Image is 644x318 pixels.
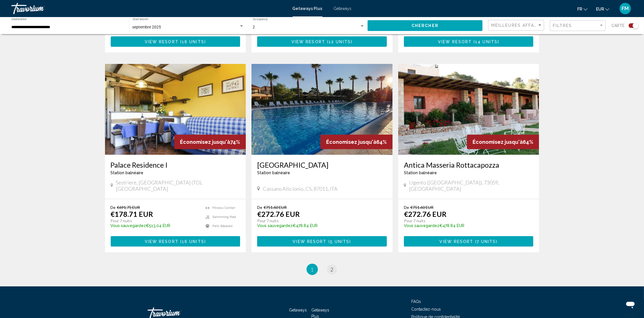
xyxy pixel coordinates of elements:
span: 5 units [330,239,350,244]
img: ii_amz1.jpg [398,64,539,155]
span: €751.60 EUR [264,205,287,210]
span: fr [577,7,582,11]
span: €751.60 EUR [410,205,433,210]
span: 7 units [477,239,496,244]
span: Ugento ([GEOGRAPHIC_DATA]), 73059, [GEOGRAPHIC_DATA] [409,179,533,192]
button: View Resort(16 units) [111,36,240,47]
span: Station balnéaire [257,171,290,175]
a: Antica Masseria Rottacapozza [404,161,534,169]
mat-select: Sort by [491,23,542,28]
div: 74% [174,135,246,149]
iframe: Bouton de lancement de la fenêtre de messagerie [621,295,639,313]
a: Contactez-nous [412,307,441,311]
p: €478.84 EUR [257,223,381,228]
span: Chercher [412,24,439,28]
button: Filter [550,20,606,32]
div: 64% [320,135,393,149]
span: Vous sauvegardez [257,223,293,228]
a: [GEOGRAPHIC_DATA] [257,161,387,169]
ul: Pagination [105,264,539,275]
span: De [257,205,262,210]
span: Cassano allo Ionio, CS, 87011, ITA [263,186,337,192]
span: De [111,205,116,210]
p: €272.76 EUR [404,210,446,218]
p: €178.71 EUR [111,210,153,218]
span: Station balnéaire [404,171,437,175]
span: View Resort [291,40,325,44]
span: EUR [596,7,604,11]
span: View Resort [440,239,473,244]
button: Change language [577,5,588,13]
span: Filtres [553,23,572,28]
a: Travorium [11,3,287,14]
span: View Resort [293,239,326,244]
span: De [404,205,409,210]
p: €272.76 EUR [257,210,300,218]
a: Getaways Plus [293,6,322,11]
span: Meilleures affaires [491,23,545,28]
div: 64% [467,135,539,149]
p: Pour 7 nuits [111,218,200,223]
button: Change currency [596,5,609,13]
img: ii_vao1.jpg [251,64,393,155]
span: View Resort [438,40,472,44]
span: ( ) [473,239,498,244]
span: Économisez jusqu'à [473,139,523,145]
span: 1 [311,266,314,273]
span: Vous sauvegardez [404,223,439,228]
img: 1061I08X.jpg [105,64,246,155]
button: View Resort(14 units) [404,36,534,47]
span: 2 [253,25,255,29]
span: FM [622,6,629,11]
a: Getaways [334,6,352,11]
p: €478.84 EUR [404,223,528,228]
span: View Resort [145,239,179,244]
span: Vous sauvegardez [111,223,146,228]
button: View Resort(5 units) [257,236,387,247]
p: Pour 7 nuits [257,218,381,223]
span: View Resort [145,40,179,44]
span: Économisez jusqu'à [326,139,376,145]
span: ( ) [179,40,206,44]
span: 2 [331,266,333,273]
span: 16 units [182,40,204,44]
span: Pets Allowed [212,224,232,228]
p: €513.04 EUR [111,223,200,228]
span: Swimming Pool [212,215,236,219]
span: ( ) [327,239,351,244]
a: Palace Residence I [111,161,240,169]
span: €691.75 EUR [117,205,140,210]
button: View Resort(16 units) [111,236,240,247]
span: 16 units [182,239,204,244]
a: Getaways [289,308,307,312]
span: 12 units [329,40,351,44]
span: ( ) [472,40,499,44]
button: User Menu [618,3,633,14]
span: Économisez jusqu'à [180,139,230,145]
button: View Resort(7 units) [404,236,534,247]
p: Pour 7 nuits [404,218,528,223]
span: Sestriere, [GEOGRAPHIC_DATA] (TO), [GEOGRAPHIC_DATA] [116,179,240,192]
span: 14 units [475,40,498,44]
span: Carte [611,22,624,30]
span: Station balnéaire [111,171,144,175]
span: Fitness Center [212,206,235,210]
a: FAQs [412,299,421,304]
span: septembre 2025 [133,25,161,29]
button: View Resort(12 units) [257,36,387,47]
button: Chercher [368,20,483,31]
